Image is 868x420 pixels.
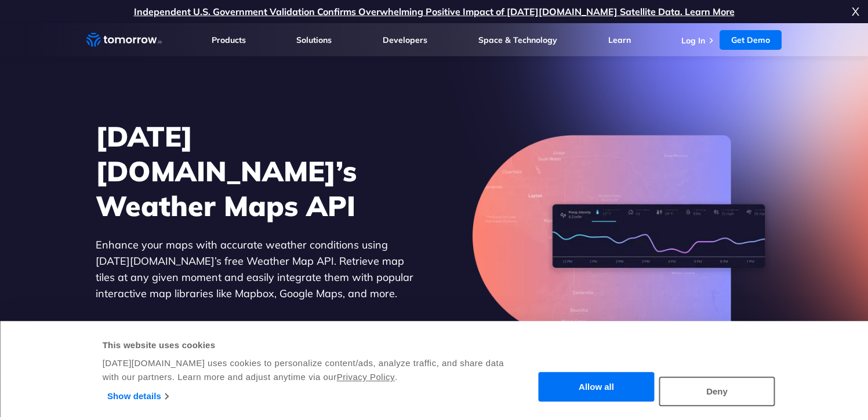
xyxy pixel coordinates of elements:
a: Solutions [296,35,332,45]
a: Products [212,35,246,45]
a: Developers [383,35,427,45]
button: Deny [659,377,775,406]
a: Space & Technology [478,35,557,45]
button: Allow all [539,372,655,402]
p: Enhance your maps with accurate weather conditions using [DATE][DOMAIN_NAME]’s free Weather Map A... [96,237,415,302]
a: Privacy Policy [337,372,395,382]
a: Get Demo [720,30,782,50]
a: Show details [107,388,168,405]
a: Independent U.S. Government Validation Confirms Overwhelming Positive Impact of [DATE][DOMAIN_NAM... [134,6,735,17]
div: [DATE][DOMAIN_NAME] uses cookies to personalize content/ads, analyze traffic, and share data with... [103,356,518,384]
a: Log In [681,35,705,46]
a: Learn [608,35,631,45]
div: This website uses cookies [103,338,518,352]
a: Home link [86,31,162,49]
h1: [DATE][DOMAIN_NAME]’s Weather Maps API [96,119,415,223]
